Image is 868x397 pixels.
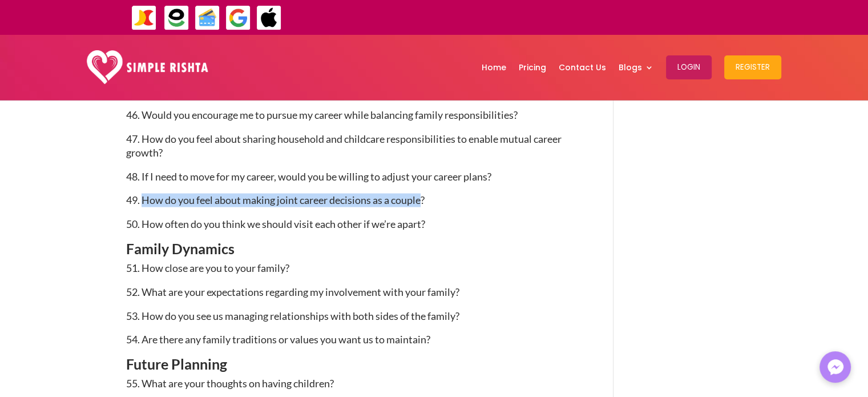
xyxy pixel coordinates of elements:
a: Login [666,38,712,97]
span: 46. Would you encourage me to pursue my career while balancing family responsibilities? [126,109,518,121]
a: Blogs [619,38,653,97]
span: 53. How do you see us managing relationships with both sides of the family? [126,310,459,322]
span: 55. What are your thoughts on having children? [126,377,334,390]
button: Register [724,55,781,79]
a: Contact Us [559,38,606,97]
span: 54. Are there any family traditions or values you want us to maintain? [126,333,430,346]
span: 49. How do you feel about making joint career decisions as a couple? [126,194,425,206]
img: GooglePay-icon [225,5,251,31]
a: Home [482,38,506,97]
img: EasyPaisa-icon [164,5,189,31]
a: Register [724,38,781,97]
img: Credit Cards [195,5,220,31]
img: Messenger [824,356,847,379]
img: JazzCash-icon [131,5,157,31]
span: Family Dynamics [126,240,235,257]
span: 51. How close are you to your family? [126,262,289,274]
span: 48. If I need to move for my career, would you be willing to adjust your career plans? [126,170,491,183]
span: 52. What are your expectations regarding my involvement with your family? [126,286,459,298]
button: Login [666,55,712,79]
span: Future Planning [126,355,227,372]
span: 47. How do you feel about sharing household and childcare responsibilities to enable mutual caree... [126,133,562,159]
a: Pricing [519,38,546,97]
img: ApplePay-icon [256,5,282,31]
span: 50. How often do you think we should visit each other if we’re apart? [126,218,425,230]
